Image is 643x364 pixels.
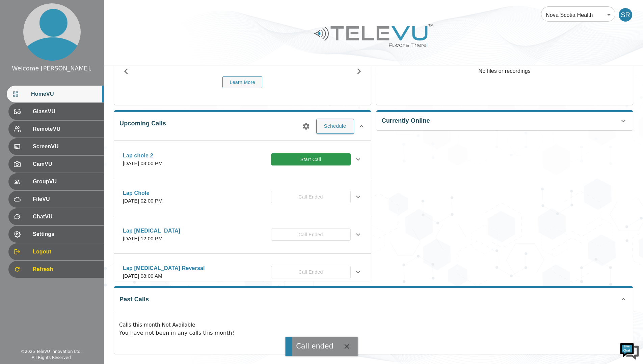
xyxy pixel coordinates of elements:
[31,90,98,98] span: HomeVU
[123,197,163,205] p: [DATE] 02:00 PM
[123,235,180,243] p: [DATE] 12:00 PM
[313,22,434,50] img: Logo
[376,37,633,105] p: No files or recordings
[8,173,104,190] div: GroupVU
[8,121,104,138] div: RemoteVU
[33,125,98,133] span: RemoteVU
[123,160,163,168] p: [DATE] 03:00 PM
[619,8,632,22] div: SR
[33,143,98,151] span: ScreenVU
[32,355,71,361] div: All Rights Reserved
[296,341,333,352] div: Call ended
[23,3,81,61] img: profile.png
[316,119,354,133] button: Schedule
[271,153,351,166] button: Start Call
[123,189,163,197] p: Lap Chole
[8,138,104,155] div: ScreenVU
[33,248,98,256] span: Logout
[3,184,129,208] textarea: Type your message and hit 'Enter'
[123,227,180,235] p: Lap [MEDICAL_DATA]
[33,195,98,203] span: FileVU
[35,35,113,44] div: Chat with us now
[117,223,368,247] div: Lap [MEDICAL_DATA][DATE] 12:00 PMCall Ended
[8,226,104,243] div: Settings
[7,86,104,102] div: HomeVU
[8,156,104,173] div: CamVU
[33,213,98,221] span: ChatVU
[119,321,628,329] p: Calls this month : Not Available
[8,243,104,260] div: Logout
[8,191,104,208] div: FileVU
[123,272,205,280] p: [DATE] 08:00 AM
[33,265,98,273] span: Refresh
[123,152,163,160] p: Lap chole 2
[11,31,28,48] img: d_736959983_company_1615157101543_736959983
[33,160,98,168] span: CamVU
[222,76,262,89] button: Learn More
[111,3,127,20] div: Minimize live chat window
[8,261,104,278] div: Refresh
[8,208,104,225] div: ChatVU
[33,178,98,186] span: GroupVU
[33,108,98,116] span: GlassVU
[541,5,615,24] div: Nova Scotia Health
[8,103,104,120] div: GlassVU
[12,64,92,73] div: Welcome [PERSON_NAME],
[21,348,82,355] div: © 2025 TeleVU Innovation Ltd.
[117,260,368,284] div: Lap [MEDICAL_DATA] Reversal[DATE] 08:00 AMCall Ended
[117,148,368,172] div: Lap chole 2[DATE] 03:00 PMStart Call
[619,340,640,361] img: Chat Widget
[117,185,368,209] div: Lap Chole[DATE] 02:00 PMCall Ended
[33,230,98,238] span: Settings
[123,264,205,272] p: Lap [MEDICAL_DATA] Reversal
[39,85,93,153] span: We're online!
[119,329,628,337] p: You have not been in any calls this month!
